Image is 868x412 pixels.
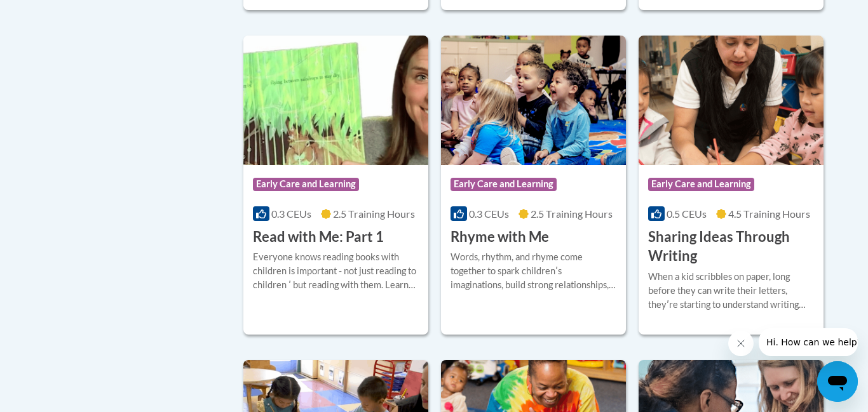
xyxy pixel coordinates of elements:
[243,36,428,165] img: Course Logo
[728,208,810,220] span: 4.5 Training Hours
[441,36,626,165] img: Course Logo
[639,36,824,334] a: Course LogoEarly Care and Learning0.5 CEUs4.5 Training Hours Sharing Ideas Through WritingWhen a ...
[8,9,103,19] span: Hi. How can we help?
[667,208,707,220] span: 0.5 CEUs
[648,227,814,267] h3: Sharing Ideas Through Writing
[451,250,616,292] div: Words, rhythm, and rhyme come together to spark childrenʹs imaginations, build strong relationshi...
[253,178,359,190] span: Early Care and Learning
[243,36,428,334] a: Course LogoEarly Care and Learning0.3 CEUs2.5 Training Hours Read with Me: Part 1Everyone knows r...
[441,36,626,334] a: Course LogoEarly Care and Learning0.3 CEUs2.5 Training Hours Rhyme with MeWords, rhythm, and rhym...
[451,178,557,190] span: Early Care and Learning
[817,361,858,402] iframe: Button to launch messaging window
[469,208,509,220] span: 0.3 CEUs
[253,227,384,247] h3: Read with Me: Part 1
[759,328,858,356] iframe: Message from company
[253,250,419,292] div: Everyone knows reading books with children is important - not just reading to children ʹ but read...
[648,178,754,190] span: Early Care and Learning
[531,208,613,220] span: 2.5 Training Hours
[648,270,814,312] div: When a kid scribbles on paper, long before they can write their letters, theyʹre starting to unde...
[639,36,824,165] img: Course Logo
[333,208,415,220] span: 2.5 Training Hours
[728,331,754,356] iframe: Close message
[451,227,549,247] h3: Rhyme with Me
[271,208,311,220] span: 0.3 CEUs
